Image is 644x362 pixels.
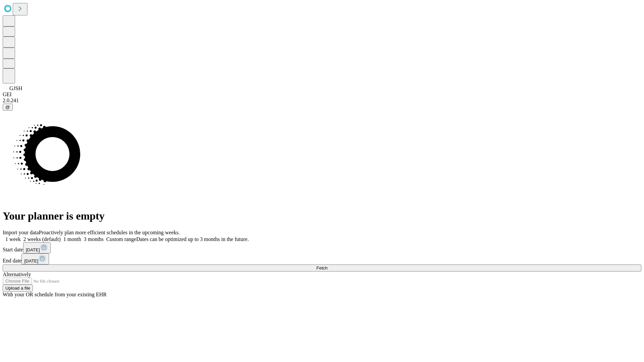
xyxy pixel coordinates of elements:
span: 3 months [84,236,104,242]
span: 2 weeks (default) [23,236,61,242]
span: GJSH [9,85,22,91]
div: End date [3,253,641,264]
button: @ [3,104,13,111]
span: [DATE] [24,258,38,263]
button: Fetch [3,264,641,271]
h1: Your planner is empty [3,210,641,222]
span: Import your data [3,230,39,235]
button: [DATE] [23,242,51,253]
div: Start date [3,242,641,253]
button: Upload a file [3,285,33,292]
span: Fetch [316,265,327,270]
span: @ [5,105,10,110]
span: 1 week [5,236,21,242]
button: [DATE] [21,253,49,264]
span: Alternatively [3,271,31,277]
div: 2.0.241 [3,98,641,104]
span: Proactively plan more efficient schedules in the upcoming weeks. [39,230,180,235]
span: Dates can be optimized up to 3 months in the future. [136,236,249,242]
div: GEI [3,92,641,98]
span: 1 month [63,236,81,242]
span: With your OR schedule from your existing EHR [3,292,107,297]
span: [DATE] [26,247,40,252]
span: Custom range [106,236,136,242]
